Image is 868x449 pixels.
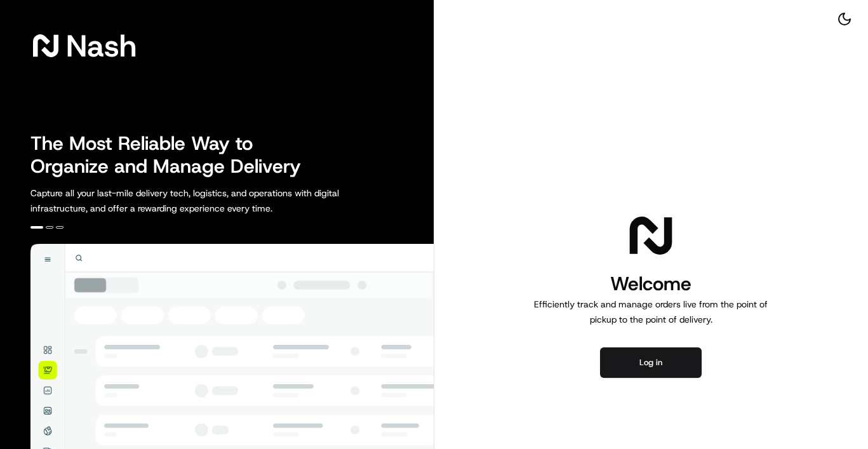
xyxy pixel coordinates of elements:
[66,33,137,58] span: Nash
[529,271,773,297] h1: Welcome
[30,185,396,216] p: Capture all your last-mile delivery tech, logistics, and operations with digital infrastructure, ...
[529,297,773,327] p: Efficiently track and manage orders live from the point of pickup to the point of delivery.
[30,132,315,178] h2: The Most Reliable Way to Organize and Manage Delivery
[600,347,702,378] button: Log in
